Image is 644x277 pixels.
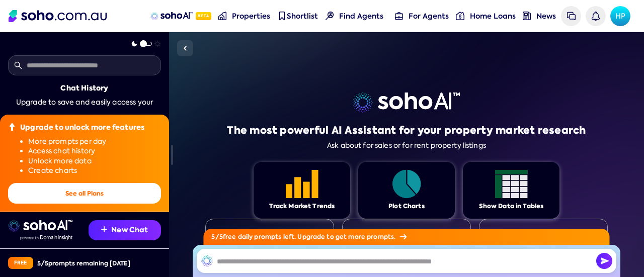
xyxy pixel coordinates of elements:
[8,220,72,232] img: sohoai logo
[326,12,334,20] img: Find agents icon
[20,235,72,240] img: Data provided by Domain Insight
[28,166,161,176] li: Create charts
[353,93,460,113] img: sohoai logo
[101,226,107,232] img: Recommendation icon
[327,141,486,150] div: Ask about for sales or for rent property listings
[8,257,33,269] div: Free
[9,10,107,22] img: Soho Logo
[278,12,286,20] img: shortlist-nav icon
[596,253,612,269] button: Send
[150,12,193,20] img: sohoAI logo
[388,202,425,211] div: Plot Charts
[470,11,516,21] span: Home Loans
[218,12,227,20] img: properties-nav icon
[390,170,423,198] img: Feature 1 icon
[286,170,318,198] img: Feature 1 icon
[610,6,630,26] span: HP
[409,11,449,21] span: For Agents
[8,123,16,131] img: Upgrade icon
[339,11,383,21] span: Find Agents
[60,83,108,94] div: Chat History
[179,42,191,54] img: Sidebar toggle icon
[20,123,144,133] div: Upgrade to unlock more features
[214,227,326,247] div: Show me the top 3 properties in [GEOGRAPHIC_DATA]
[28,156,161,166] li: Unlock more data
[586,6,606,26] a: Notifications
[456,12,464,20] img: for-agents-nav icon
[201,255,213,267] img: SohoAI logo black
[203,229,609,245] div: 5 / 5 free daily prompts left. Upgrade to get more prompts.
[89,220,161,240] button: New Chat
[395,12,404,20] img: for-agents-nav icon
[351,227,462,266] div: Display the top 10 auction results in [GEOGRAPHIC_DATA] this year
[8,183,161,204] button: See all Plans
[269,202,335,211] div: Track Market Trends
[28,137,161,147] li: More prompts per day
[232,11,270,21] span: Properties
[495,170,528,198] img: Feature 1 icon
[567,12,576,20] img: messages icon
[488,227,599,247] div: Show me the median sales prices in [DATE] by state
[8,98,161,117] div: Upgrade to save and easily access your chat history
[610,6,630,26] a: Avatar of Harsh Poddar
[479,202,544,211] div: Show Data in Tables
[536,11,556,21] span: News
[227,123,586,137] h1: The most powerful AI Assistant for your property market research
[596,253,612,269] img: Send icon
[399,234,407,239] img: Arrow icon
[591,12,600,20] img: bell icon
[28,146,161,156] li: Access chat history
[287,11,318,21] span: Shortlist
[561,6,581,26] a: Messages
[196,12,211,20] span: Beta
[37,259,130,267] div: 5 / 5 prompts remaining [DATE]
[523,12,531,20] img: news-nav icon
